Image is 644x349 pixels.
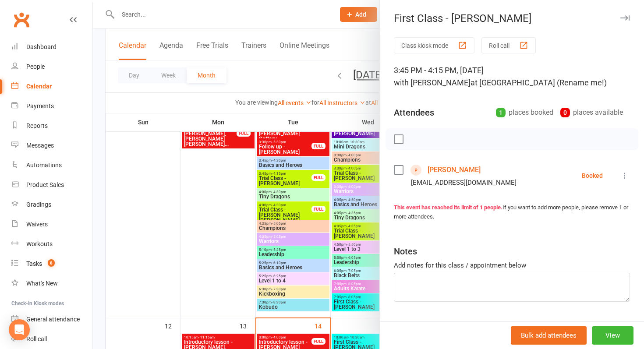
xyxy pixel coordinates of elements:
a: [PERSON_NAME] [428,163,481,177]
a: Automations [11,155,92,175]
div: Add notes for this class / appointment below [394,260,630,271]
a: Tasks 8 [11,254,92,274]
a: Product Sales [11,175,92,195]
div: People [26,63,45,70]
a: Roll call [11,329,92,349]
div: If you want to add more people, please remove 1 or more attendees. [394,203,630,222]
div: Attendees [394,106,434,119]
div: Automations [26,162,62,169]
span: at [GEOGRAPHIC_DATA] (Rename me!) [471,78,607,87]
div: Messages [26,142,54,149]
div: Waivers [26,221,48,228]
span: 8 [48,259,55,267]
button: Roll call [481,37,536,53]
div: Open Intercom Messenger [9,319,30,340]
a: Calendar [11,77,92,96]
div: 1 [496,108,506,117]
div: Reports [26,122,48,129]
div: Calendar [26,83,52,90]
a: Dashboard [11,37,92,57]
div: Roll call [26,335,47,342]
strong: This event has reached its limit of 1 people. [394,204,502,211]
button: Bulk add attendees [511,326,587,345]
div: Payments [26,102,54,109]
div: places available [560,106,623,119]
a: Waivers [11,215,92,234]
div: places booked [496,106,553,119]
div: What's New [26,280,58,287]
a: People [11,57,92,77]
a: General attendance kiosk mode [11,310,92,329]
div: Gradings [26,201,51,208]
a: Payments [11,96,92,116]
div: Workouts [26,240,53,247]
div: Booked [582,173,603,179]
div: Notes [394,245,417,257]
button: View [592,326,633,345]
span: with [PERSON_NAME] [394,78,471,87]
a: Workouts [11,234,92,254]
button: Class kiosk mode [394,37,474,53]
a: Reports [11,116,92,136]
a: Messages [11,136,92,155]
div: First Class - [PERSON_NAME] [380,12,644,25]
div: Dashboard [26,43,57,50]
div: [EMAIL_ADDRESS][DOMAIN_NAME] [411,177,517,188]
a: What's New [11,274,92,293]
div: Product Sales [26,181,64,188]
div: Tasks [26,260,42,267]
div: General attendance [26,316,80,323]
a: Clubworx [11,9,32,31]
div: 0 [560,108,570,117]
div: 3:45 PM - 4:15 PM, [DATE] [394,64,630,89]
a: Gradings [11,195,92,215]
